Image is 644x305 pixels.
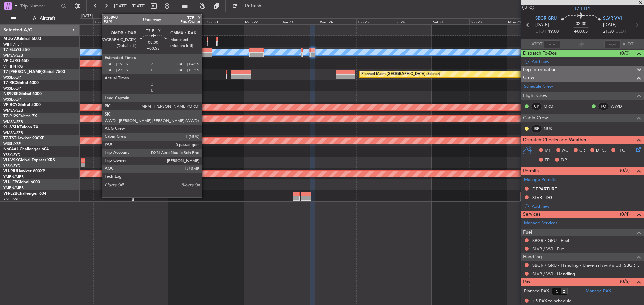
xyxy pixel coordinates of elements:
[3,141,21,146] a: WSSL/XSP
[545,147,551,154] span: MF
[3,37,18,41] span: M-JGVJ
[81,13,93,19] div: [DATE]
[544,126,559,132] a: NUK
[532,203,641,209] div: Add new
[603,28,614,35] span: 21:30
[523,50,557,57] span: Dispatch To-Dos
[168,18,206,24] div: Sat 20
[3,103,41,107] a: VP-BCYGlobal 5000
[523,278,530,286] span: Pax
[532,271,575,277] a: SLVR / VVI - Handling
[535,28,546,35] span: ETOT
[532,195,552,200] div: SLVR LDG
[535,15,557,22] span: SBGR GRU
[523,211,540,218] span: Services
[244,18,281,24] div: Mon 22
[603,22,617,28] span: [DATE]
[523,114,548,122] span: Cabin Crew
[507,18,544,24] div: Mon 29
[3,158,18,162] span: VH-VSK
[3,48,18,52] span: T7-ELLY
[532,298,571,305] span: +5 PAX to schedule
[394,18,432,24] div: Fri 26
[576,21,586,27] span: 02:30
[544,103,559,109] a: MRM
[3,125,38,129] a: 9H-VSLKFalcon 7X
[131,18,168,24] div: Fri 19
[611,103,626,109] a: WWD
[3,136,16,140] span: T7-TST
[3,119,23,124] a: WMSA/SZB
[229,1,269,11] button: Refresh
[617,147,625,154] span: FFC
[3,180,40,184] a: VH-LEPGlobal 6000
[3,53,23,58] a: WMSA/SZB
[319,18,356,24] div: Wed 24
[3,64,23,69] a: VHHH/HKG
[620,50,630,57] span: (0/0)
[3,42,22,47] a: WIHH/HLP
[3,59,29,63] a: VP-CJRG-650
[3,136,44,140] a: T7-TSTHawker 900XP
[532,246,565,252] a: SLVR / VVI - Fuel
[3,192,17,196] span: VH-L2B
[532,59,641,64] div: Add new
[3,103,18,107] span: VP-BCY
[603,15,622,22] span: SLVR VVI
[3,86,21,91] a: WSSL/XSP
[523,92,548,100] span: Flight Crew
[574,5,591,12] span: T7-ELLY
[524,288,549,295] label: Planned PAX
[535,22,549,28] span: [DATE]
[548,28,559,35] span: 19:00
[3,192,46,196] a: VH-L2BChallenger 604
[620,278,630,285] span: (0/5)
[361,69,440,79] div: Planned Maint [GEOGRAPHIC_DATA] (Seletar)
[432,18,469,24] div: Sat 27
[20,1,59,11] input: Trip Number
[3,81,16,85] span: T7-RIC
[469,18,507,24] div: Sun 28
[522,4,534,10] button: UTC
[356,18,394,24] div: Thu 25
[579,147,585,154] span: CR
[3,169,17,173] span: VH-RIU
[3,185,24,190] a: YMEN/MEB
[3,97,21,102] a: WSSL/XSP
[3,180,17,184] span: VH-LEP
[596,147,606,154] span: DFC,
[620,167,630,174] span: (0/2)
[3,81,39,85] a: T7-RICGlobal 6000
[622,41,633,48] span: ALDT
[3,174,24,179] a: YMEN/MEB
[598,103,609,110] div: FO
[544,40,560,48] input: --:--
[532,262,641,268] a: SBGR / GRU - Handling - Universal Avn/w.d.f. SBGR / GRU
[615,28,626,35] span: ELDT
[523,74,534,82] span: Crew
[3,197,22,202] a: YSHL/WOL
[3,147,20,151] span: N604AU
[523,253,542,261] span: Handling
[3,92,42,96] a: N8998KGlobal 6000
[586,288,611,295] a: Manage PAX
[93,18,131,24] div: Thu 18
[3,125,20,129] span: 9H-VSLK
[3,92,19,96] span: N8998K
[524,220,557,227] a: Manage Services
[523,167,539,175] span: Permits
[3,70,65,74] a: T7-[PERSON_NAME]Global 7500
[524,177,556,183] a: Manage Permits
[620,211,630,218] span: (0/4)
[3,152,20,157] a: YSSY/SYD
[524,83,553,90] a: Schedule Crew
[545,157,550,164] span: FP
[532,186,557,192] div: DEPARTURE
[3,108,23,113] a: WMSA/SZB
[7,13,73,24] button: All Aircraft
[531,41,542,48] span: ATOT
[562,147,568,154] span: AC
[3,169,45,173] a: VH-RIUHawker 800XP
[3,75,21,80] a: WSSL/XSP
[531,125,542,132] div: ISP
